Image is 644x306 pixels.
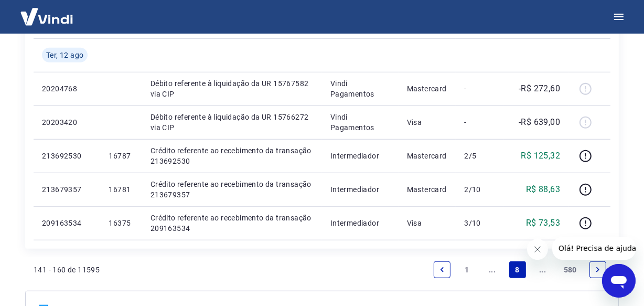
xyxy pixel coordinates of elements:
p: Vindi Pagamentos [330,112,390,133]
p: Débito referente à liquidação da UR 15766272 via CIP [151,112,314,133]
p: Débito referente à liquidação da UR 15767582 via CIP [151,78,314,99]
p: 16787 [109,151,133,161]
p: 20204768 [42,83,92,94]
p: 2/5 [464,151,495,161]
p: Mastercard [407,151,448,161]
a: Page 580 [560,261,581,278]
p: -R$ 639,00 [519,116,560,129]
p: -R$ 272,60 [519,82,560,95]
p: - [464,117,495,128]
p: Crédito referente ao recebimento da transação 213679357 [151,179,314,200]
p: Visa [407,117,448,128]
p: Intermediador [330,218,390,228]
a: Jump backward [484,261,501,278]
p: Vindi Pagamentos [330,78,390,99]
p: 3/10 [464,218,495,228]
p: Crédito referente ao recebimento da transação 213692530 [151,145,314,166]
p: Mastercard [407,184,448,195]
iframe: Fechar mensagem [527,239,548,260]
span: Ter, 12 ago [46,50,83,60]
p: Visa [407,218,448,228]
ul: Pagination [430,257,610,282]
img: Vindi [13,1,81,33]
a: Page 1 [459,261,476,278]
p: 20203420 [42,117,92,128]
span: Olá! Precisa de ajuda? [6,7,88,16]
p: 2/10 [464,184,495,195]
p: 141 - 160 de 11595 [34,265,100,275]
p: Mastercard [407,83,448,94]
a: Previous page [434,261,450,278]
p: R$ 125,32 [521,150,561,162]
p: Intermediador [330,151,390,161]
p: 213692530 [42,151,92,161]
p: 213679357 [42,184,92,195]
p: - [464,83,495,94]
iframe: Botão para abrir a janela de mensagens [602,264,636,298]
iframe: Mensagem da empresa [552,237,636,260]
a: Next page [589,261,606,278]
p: 209163534 [42,218,92,228]
p: R$ 88,63 [526,183,560,196]
a: Jump forward [534,261,551,278]
p: R$ 73,53 [526,217,560,229]
a: Page 8 is your current page [509,261,526,278]
p: 16375 [109,218,133,228]
p: 16781 [109,184,133,195]
p: Intermediador [330,184,390,195]
p: Crédito referente ao recebimento da transação 209163534 [151,213,314,234]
